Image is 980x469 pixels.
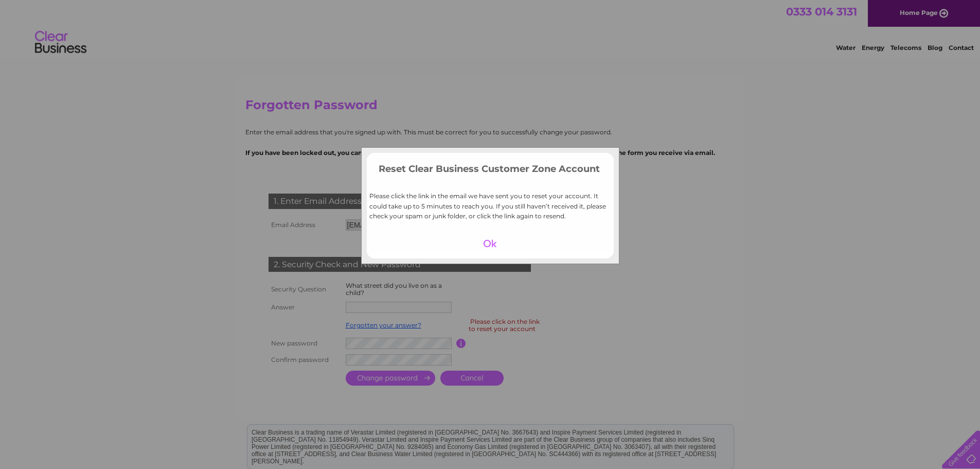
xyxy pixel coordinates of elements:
[890,44,921,51] a: Telecoms
[862,44,884,51] a: Energy
[786,5,857,18] a: 0333 014 3131
[372,162,609,180] h3: Reset Clear Business Customer Zone Account
[928,44,942,51] a: Blog
[369,191,611,221] p: Please click the link in the email we have sent you to reset your account. It could take up to 5 ...
[34,27,87,58] img: logo.png
[836,44,856,51] a: Water
[949,44,974,51] a: Contact
[247,6,734,50] div: Clear Business is a trading name of Verastar Limited (registered in [GEOGRAPHIC_DATA] No. 3667643...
